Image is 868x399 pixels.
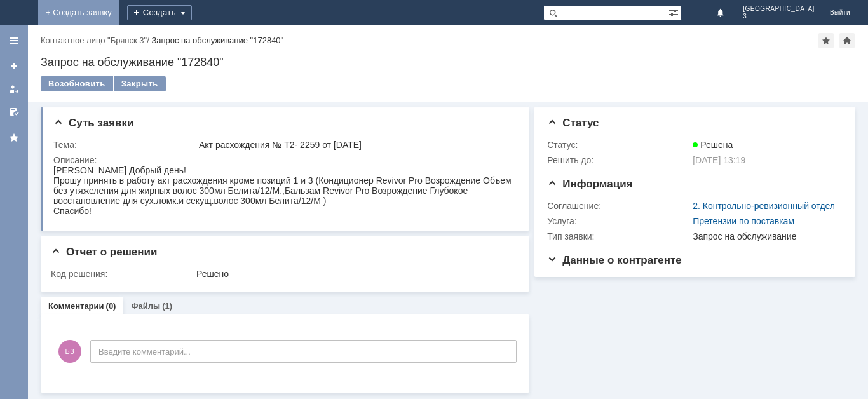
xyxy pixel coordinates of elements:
[162,301,172,311] div: (1)
[693,155,745,165] span: [DATE] 13:19
[4,79,24,99] a: Мои заявки
[547,140,690,150] div: Статус:
[4,56,24,76] a: Создать заявку
[131,301,160,311] a: Файлы
[547,201,690,211] div: Соглашение:
[693,201,835,211] a: 2. Контрольно-ревизионный отдел
[151,36,283,45] div: Запрос на обслуживание "172840"
[668,6,681,18] span: Расширенный поиск
[547,216,690,226] div: Услуга:
[53,155,515,165] div: Описание:
[4,102,24,122] a: Мои согласования
[693,231,837,241] div: Запрос на обслуживание
[693,140,733,150] span: Решена
[53,140,196,150] div: Тема:
[693,216,794,226] a: Претензии по поставкам
[839,33,855,48] div: Сделать домашней страницей
[743,13,815,20] span: 3
[41,56,855,69] div: Запрос на обслуживание "172840"
[51,246,157,258] span: Отчет о решении
[199,140,512,150] div: Акт расхождения № Т2- 2259 от [DATE]
[51,269,194,279] div: Код решения:
[41,36,147,45] a: Контактное лицо "Брянск 3"
[547,178,632,190] span: Информация
[106,301,116,311] div: (0)
[48,301,104,311] a: Комментарии
[547,117,599,129] span: Статус
[53,117,133,129] span: Суть заявки
[58,340,81,363] span: Б3
[547,231,690,241] div: Тип заявки:
[547,254,682,266] span: Данные о контрагенте
[196,269,512,279] div: Решено
[127,5,192,20] div: Создать
[818,33,834,48] div: Добавить в избранное
[547,155,690,165] div: Решить до:
[743,5,815,13] span: [GEOGRAPHIC_DATA]
[41,36,151,45] div: /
